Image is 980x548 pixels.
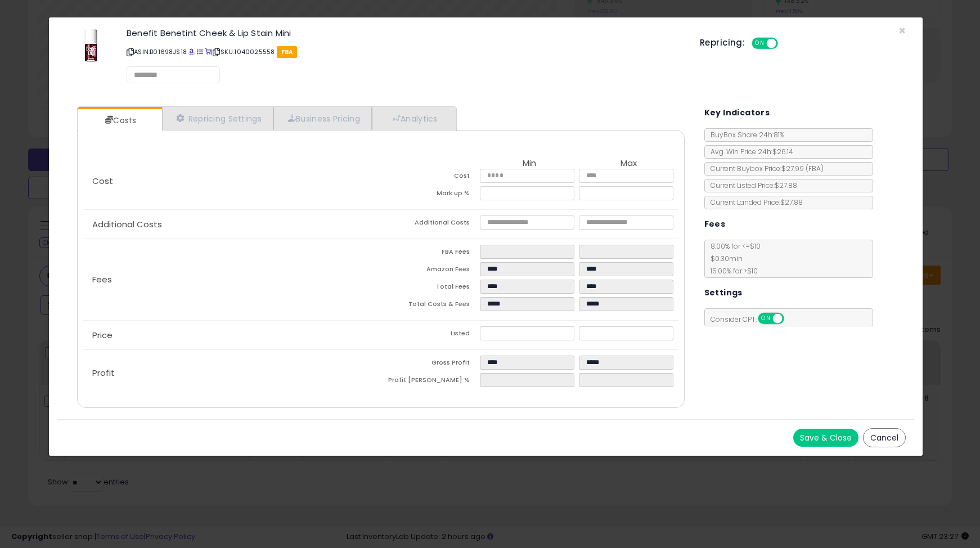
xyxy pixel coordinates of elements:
td: Profit [PERSON_NAME] % [381,373,480,390]
span: $27.99 [781,164,824,173]
td: FBA Fees [381,245,480,262]
td: Total Fees [381,280,480,297]
a: BuyBox page [188,47,195,56]
th: Max [579,159,678,169]
th: Min [480,159,579,169]
span: ON [753,39,767,48]
span: $0.30 min [705,254,743,263]
h3: Benefit Benetint Cheek & Lip Stain Mini [127,29,683,37]
h5: Key Indicators [704,106,770,120]
span: 8.00 % for <= $10 [705,241,761,276]
img: 31kkV7cRBQL._SL60_.jpg [82,29,102,62]
p: Cost [83,177,381,186]
td: Mark up % [381,186,480,204]
td: Total Costs & Fees [381,297,480,315]
p: Additional Costs [83,220,381,229]
span: Avg. Win Price 24h: $26.14 [705,147,793,156]
p: Price [83,331,381,340]
span: ( FBA ) [806,164,824,173]
button: Cancel [863,428,906,447]
td: Gross Profit [381,356,480,373]
span: Current Landed Price: $27.88 [705,197,803,207]
a: Repricing Settings [162,107,273,130]
span: Consider CPT: [705,315,799,324]
span: Current Listed Price: $27.88 [705,181,797,190]
button: Save & Close [793,429,858,447]
p: Profit [83,369,381,378]
h5: Fees [704,217,726,231]
span: FBA [277,46,298,58]
a: All offer listings [197,47,203,56]
td: Listed [381,326,480,344]
h5: Settings [704,286,743,300]
a: Your listing only [205,47,211,56]
span: ON [759,314,773,324]
a: Business Pricing [273,107,372,130]
span: BuyBox Share 24h: 81% [705,130,784,140]
a: Analytics [372,107,455,130]
p: Fees [83,275,381,284]
span: OFF [782,314,800,324]
td: Cost [381,169,480,186]
span: OFF [776,39,794,48]
h5: Repricing: [700,38,745,47]
p: ASIN: B01698JS18 | SKU: 1040025558 [127,43,683,61]
a: Costs [78,109,161,132]
span: × [898,23,906,39]
span: Current Buybox Price: [705,164,824,173]
span: 15.00 % for > $10 [705,266,758,276]
td: Additional Costs [381,215,480,233]
td: Amazon Fees [381,262,480,280]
